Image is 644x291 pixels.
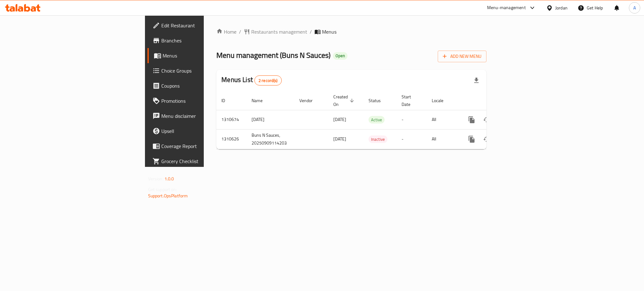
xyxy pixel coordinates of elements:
span: Get support on: [148,185,177,194]
span: Coupons [161,82,247,90]
span: Vendor [299,97,321,104]
span: Branches [161,37,247,44]
a: Support.OpsPlatform [148,192,188,200]
a: Coverage Report [147,139,253,154]
td: All [427,129,459,149]
div: Inactive [369,135,387,143]
div: Menu-management [487,4,526,12]
td: - [397,110,427,129]
table: enhanced table [216,91,530,149]
span: Start Date [402,93,419,108]
span: Menu disclaimer [161,112,247,120]
a: Restaurants management [244,28,307,36]
span: Upsell [161,127,247,135]
button: Change Status [479,132,494,147]
span: [DATE] [333,115,346,124]
span: Add New Menu [443,52,481,60]
span: Created On [333,93,356,108]
a: Menu disclaimer [147,108,253,124]
span: Menus [163,52,247,59]
th: Actions [459,91,530,110]
div: Open [333,52,347,60]
a: Branches [147,33,253,48]
span: 1.0.0 [164,175,174,183]
span: Restaurants management [251,28,307,36]
a: Grocery Checklist [147,154,253,169]
span: A [633,4,636,11]
a: Upsell [147,124,253,139]
span: Status [369,97,389,104]
span: Active [369,116,385,124]
h2: Menus List [221,75,281,85]
span: 2 record(s) [255,78,281,84]
span: Coverage Report [161,142,247,150]
span: Menus [322,28,336,36]
button: more [464,132,479,147]
a: Menus [147,48,253,63]
li: / [310,28,312,36]
a: Promotions [147,93,253,108]
td: - [397,129,427,149]
span: Choice Groups [161,67,247,74]
span: Edit Restaurant [161,22,247,29]
span: Promotions [161,97,247,105]
div: Active [369,116,385,124]
span: Name [252,97,271,104]
div: Export file [469,73,484,88]
td: [DATE] [247,110,294,129]
a: Edit Restaurant [147,18,253,33]
div: Total records count [254,75,282,85]
span: Grocery Checklist [161,157,247,165]
span: ID [221,97,233,104]
button: Change Status [479,112,494,127]
td: All [427,110,459,129]
button: more [464,112,479,127]
span: Version: [148,175,164,183]
nav: breadcrumb [216,28,486,36]
a: Coupons [147,78,253,93]
div: Jordan [555,4,568,11]
button: Add New Menu [438,51,486,62]
a: Choice Groups [147,63,253,78]
td: Buns N Sauces, 20250909114203 [247,129,294,149]
span: Inactive [369,136,387,143]
span: Locale [432,97,452,104]
span: Menu management ( Buns N Sauces ) [216,48,330,62]
span: Open [333,53,347,58]
span: [DATE] [333,135,346,143]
